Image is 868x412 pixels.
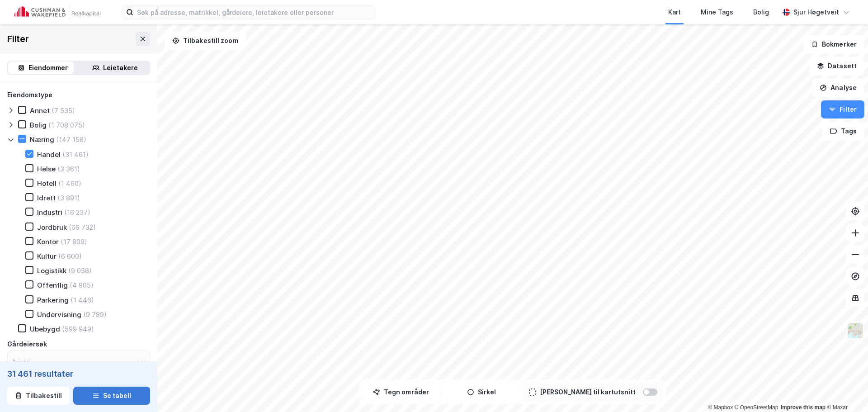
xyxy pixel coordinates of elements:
div: Filter [7,32,29,46]
div: (3 891) [57,194,80,202]
div: Kart [668,7,681,18]
div: Bolig [30,121,47,129]
img: cushman-wakefield-realkapital-logo.202ea83816669bd177139c58696a8fa1.svg [14,6,100,19]
div: (9 058) [68,266,92,275]
div: Industri [37,208,62,217]
div: Idrett [37,194,56,202]
input: Søk på adresse, matrikkel, gårdeiere, leietakere eller personer [133,5,375,19]
a: Mapbox [708,404,733,411]
div: Ubebygd [30,325,60,333]
div: (599 949) [62,325,94,333]
div: Helse [37,165,56,173]
div: [PERSON_NAME] til kartutsnitt [540,387,636,398]
div: (1 460) [58,179,81,188]
div: Næring [30,135,54,144]
button: Analyse [812,79,864,97]
div: Parkering [37,296,69,304]
div: Sjur Høgetveit [793,7,839,18]
div: 31 461 resultater [7,369,150,379]
div: Offentlig [37,281,68,289]
button: Tegn områder [363,383,439,401]
div: (147 156) [56,135,86,144]
div: Kontor [37,237,59,246]
div: (31 461) [62,150,89,159]
button: Tags [822,122,864,140]
div: Kontrollprogram for chat [823,369,868,412]
div: (3 361) [57,165,80,173]
a: Improve this map [781,404,826,411]
div: (16 237) [64,208,90,217]
iframe: Chat Widget [823,369,868,412]
div: Bolig [753,7,769,18]
div: Eiendomstype [7,90,52,100]
div: Eiendommer [28,62,68,73]
img: Z [847,322,864,339]
div: Mine Tags [701,7,733,18]
div: Leietakere [103,62,138,73]
div: Annet [30,106,50,115]
div: Hotell [37,179,57,188]
button: Datasett [809,57,864,75]
div: (9 789) [83,310,107,319]
div: (66 732) [69,223,96,232]
div: (1 708 075) [48,121,85,129]
div: Ingen [13,357,30,368]
div: (7 535) [52,106,75,115]
button: Sirkel [443,383,520,401]
button: Tilbakestill zoom [165,32,246,50]
button: Tilbakestill [7,387,70,405]
div: Kultur [37,252,57,260]
button: Se tabell [73,387,150,405]
div: (4 905) [70,281,94,289]
div: Logistikk [37,266,66,275]
div: Gårdeiersøk [7,339,47,350]
button: Filter [821,100,864,118]
div: (1 446) [71,296,94,304]
div: (17 809) [61,237,87,246]
div: Undervisning [37,310,81,319]
a: OpenStreetMap [735,404,778,411]
div: Handel [37,150,61,159]
button: Bokmerker [803,35,864,53]
div: Jordbruk [37,223,67,232]
div: (6 600) [58,252,82,260]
